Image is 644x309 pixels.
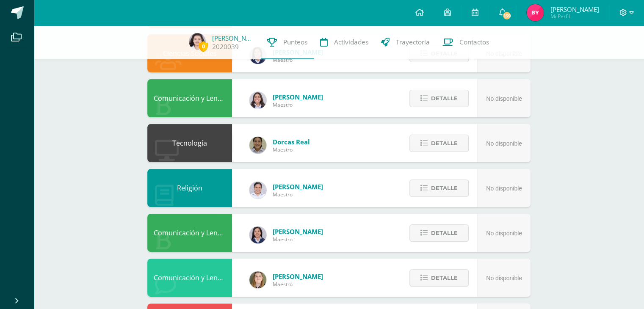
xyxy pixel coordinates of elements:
[199,41,208,52] span: 0
[409,90,469,107] button: Detalle
[486,230,522,237] span: No disponible
[283,38,307,47] span: Punteos
[189,33,206,50] img: eb52a7b23077a2dd38baf0e0ad9aa6ca.png
[409,179,469,197] button: Detalle
[273,182,323,191] span: [PERSON_NAME]
[273,146,310,153] span: Maestro
[334,38,368,47] span: Actividades
[502,11,511,20] span: 159
[273,101,323,108] span: Maestro
[147,124,232,162] div: Tecnología
[409,224,469,242] button: Detalle
[375,25,436,59] a: Trayectoria
[527,4,544,21] img: 97c305957cfd8d0b60c2573e9d230703.png
[147,259,232,297] div: Comunicación y Lenguaje L3 Inglés
[249,271,266,288] img: 8d4411372ba76b6fde30d429beabe48a.png
[396,38,430,47] span: Trayectoria
[147,79,232,117] div: Comunicación y Lenguaje L1
[486,140,522,147] span: No disponible
[273,93,323,101] span: [PERSON_NAME]
[273,236,323,243] span: Maestro
[431,91,458,106] span: Detalle
[147,169,232,207] div: Religión
[550,5,599,14] span: [PERSON_NAME]
[431,225,458,241] span: Detalle
[459,38,489,47] span: Contactos
[273,227,323,236] span: [PERSON_NAME]
[273,191,323,198] span: Maestro
[273,56,323,63] span: Maestro
[550,13,599,20] span: Mi Perfil
[486,185,522,192] span: No disponible
[436,25,495,59] a: Contactos
[314,25,375,59] a: Actividades
[249,182,266,199] img: b5fd47c4e191371057ef3ca694c907b3.png
[431,270,458,286] span: Detalle
[273,281,323,288] span: Maestro
[249,92,266,109] img: 6ed15aa715793ba8f4626a1a37440b1e.png
[431,180,458,196] span: Detalle
[212,42,239,51] a: 2020039
[249,226,266,243] img: c069e8dcb1663cf5791e2ff02e57cd33.png
[486,275,522,281] span: No disponible
[249,137,266,154] img: c81bd2695fe0a2eceb559f51a58ceead.png
[431,135,458,151] span: Detalle
[409,135,469,152] button: Detalle
[486,95,522,102] span: No disponible
[212,34,254,42] a: [PERSON_NAME]
[273,138,310,146] span: Dorcas Real
[273,272,323,281] span: [PERSON_NAME]
[147,214,232,252] div: Comunicación y Lenguaje L2
[409,269,469,287] button: Detalle
[261,25,314,59] a: Punteos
